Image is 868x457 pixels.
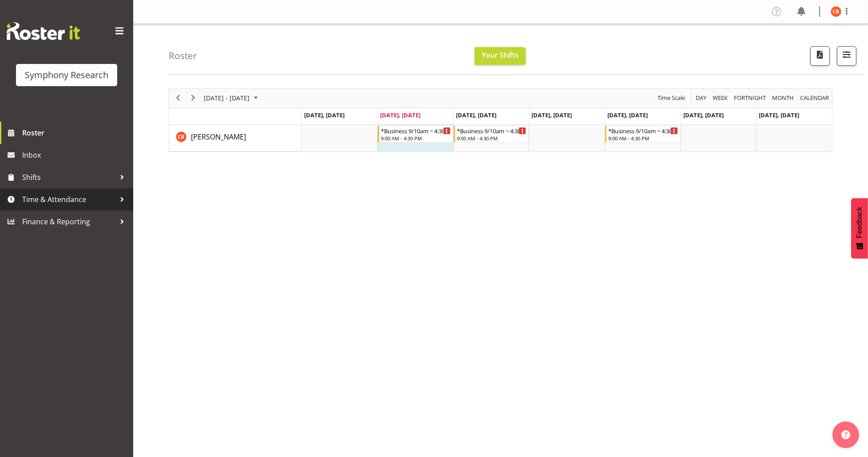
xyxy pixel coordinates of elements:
[203,92,250,103] span: [DATE] - [DATE]
[759,111,799,119] span: [DATE], [DATE]
[771,92,795,103] span: Month
[7,22,80,40] img: Rosterit website logo
[656,92,687,103] button: Time Scale
[799,92,830,103] span: calendar
[378,126,453,143] div: Chelsea Bartlett"s event - *Business 9/10am ~ 4:30pm Begin From Tuesday, September 30, 2025 at 9:...
[172,92,184,103] button: Previous
[841,430,850,439] img: help-xxl-2.png
[851,198,868,258] button: Feedback - Show survey
[605,126,680,143] div: Chelsea Bartlett"s event - *Business 9/10am ~ 4:30pm Begin From Friday, October 3, 2025 at 9:00:0...
[531,111,572,119] span: [DATE], [DATE]
[608,135,678,142] div: 9:00 AM - 4:30 PM
[482,50,519,60] span: Your Shifts
[475,47,526,65] button: Your Shifts
[456,111,496,119] span: [DATE], [DATE]
[302,125,832,151] table: Timeline Week of September 30, 2025
[454,126,529,143] div: Chelsea Bartlett"s event - *Business 9/10am ~ 4:30pm Begin From Wednesday, October 1, 2025 at 9:0...
[201,89,263,107] div: Sep 29 - Oct 05, 2025
[191,132,246,142] span: [PERSON_NAME]
[22,126,129,139] span: Roster
[810,46,830,66] button: Download a PDF of the roster according to the set date range.
[169,51,197,61] h4: Roster
[381,135,451,142] div: 9:00 AM - 4:30 PM
[22,215,115,228] span: Finance & Reporting
[25,68,108,82] div: Symphony Research
[191,131,246,142] a: [PERSON_NAME]
[799,92,831,103] button: Month
[837,46,856,66] button: Filter Shifts
[712,92,729,103] span: Week
[202,92,262,103] button: September 2025
[304,111,345,119] span: [DATE], [DATE]
[657,92,686,103] span: Time Scale
[733,92,767,103] span: Fortnight
[169,88,832,152] div: Timeline Week of September 30, 2025
[607,111,648,119] span: [DATE], [DATE]
[694,92,708,103] button: Timeline Day
[170,89,186,107] div: previous period
[186,89,201,107] div: next period
[831,6,841,17] img: chelsea-bartlett11426.jpg
[22,193,115,206] span: Time & Attendance
[381,126,451,135] div: *Business 9/10am ~ 4:30pm
[711,92,729,103] button: Timeline Week
[169,125,302,151] td: Chelsea Bartlett resource
[187,92,199,103] button: Next
[380,111,420,119] span: [DATE], [DATE]
[457,126,527,135] div: *Business 9/10am ~ 4:30pm
[457,135,527,142] div: 9:00 AM - 4:30 PM
[22,171,115,184] span: Shifts
[608,126,678,135] div: *Business 9/10am ~ 4:30pm
[695,92,707,103] span: Day
[733,92,768,103] button: Fortnight
[856,207,864,238] span: Feedback
[771,92,796,103] button: Timeline Month
[22,148,129,162] span: Inbox
[683,111,724,119] span: [DATE], [DATE]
